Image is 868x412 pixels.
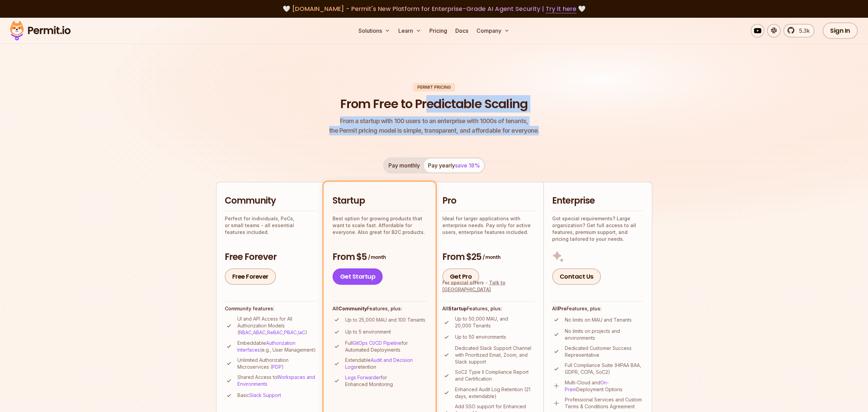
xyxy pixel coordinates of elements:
[345,374,381,380] a: Logs Forwarder
[239,329,252,335] a: RBAC
[795,27,810,35] span: 5.3k
[237,392,281,399] p: Basic
[442,215,535,236] p: Ideal for larger applications with enterprise needs. Pay only for active users, enterprise featur...
[345,328,391,335] p: Up to 5 environment
[453,24,471,38] a: Docs
[237,340,317,353] p: Embeddable (e.g., User Management)
[237,357,317,370] p: Unlimited Authorization Microservices ( )
[396,24,424,38] button: Learn
[353,340,401,346] a: GitOps CI/CD Pipeline
[329,116,539,135] p: the Permit pricing model is simple, transparent, and affordable for everyone.
[552,195,644,207] h2: Enterprise
[558,306,567,311] strong: Pro
[345,317,425,323] p: Up to 25,000 MAU and 100 Tenants
[565,317,632,323] p: No limits on MAU and Tenants
[455,315,535,329] p: Up to 50,000 MAU, and 20,000 Tenants
[356,24,393,38] button: Solutions
[442,279,535,293] div: For special offers -
[565,380,609,392] a: On-Prem
[329,116,539,126] span: From a startup with 100 users to an enterprise with 1000s of tenants,
[345,357,427,370] p: Extendable retention
[455,386,535,400] p: Enhanced Audit Log Retention (21 days, extendable)
[249,392,281,398] a: Slack Support
[345,357,413,370] a: Audit and Decision Logs
[237,315,317,336] p: UI and API Access for All Authorization Models ( , , , , )
[427,24,450,38] a: Pricing
[413,83,455,91] div: Permit Pricing
[552,305,644,312] h4: All Features, plus:
[823,23,858,39] a: Sign In
[455,334,506,340] p: Up to 50 environments
[16,4,852,14] div: 🤍 🤍
[455,369,535,382] p: SoC2 Type II Compliance Report and Certification
[225,195,317,207] h2: Community
[272,364,282,370] a: PDP
[7,19,74,42] img: Permit logo
[448,306,467,311] strong: Startup
[225,268,276,285] a: Free Forever
[298,329,305,335] a: IaC
[345,340,427,353] p: Full for Automated Deployments
[565,396,644,410] p: Professional Services and Custom Terms & Conditions Agreement
[442,195,535,207] h2: Pro
[340,95,528,113] h1: From Free to Predictable Scaling
[455,345,535,365] p: Dedicated Slack Support Channel with Prioritized Email, Zoom, and Slack support
[565,362,644,376] p: Full Compliance Suite (HIPAA BAA, GDPR, CCPA, SoC2)
[442,251,535,263] h3: From $25
[284,329,297,335] a: PBAC
[552,215,644,242] p: Got special requirements? Large organization? Get full access to all features, premium support, a...
[333,215,427,236] p: Best option for growing products that want to scale fast. Affordable for everyone. Also great for...
[565,328,644,341] p: No limits on projects and environments
[384,159,424,172] button: Pay monthly
[225,215,317,236] p: Perfect for individuals, PoCs, or small teams - all essential features included.
[237,340,295,353] a: Authorization Interfaces
[292,4,576,13] span: [DOMAIN_NAME] - Permit's New Platform for Enterprise-Grade AI Agent Security |
[368,254,386,261] span: / month
[338,306,367,311] strong: Community
[333,305,427,312] h4: All Features, plus:
[253,329,266,335] a: ABAC
[225,251,317,263] h3: Free Forever
[333,195,427,207] h2: Startup
[237,374,317,387] p: Shared Access to
[267,329,283,335] a: ReBAC
[546,4,576,13] a: Try it here
[474,24,512,38] button: Company
[333,268,383,285] a: Get Startup
[565,345,644,358] p: Dedicated Customer Success Representative
[483,254,500,261] span: / month
[225,305,317,312] h4: Community features:
[442,305,535,312] h4: All Features, plus:
[565,379,644,393] p: Multi-Cloud and Deployment Options
[333,251,427,263] h3: From $5
[345,374,427,388] p: for Enhanced Monitoring
[552,268,601,285] a: Contact Us
[442,268,480,285] a: Get Pro
[783,24,814,38] a: 5.3k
